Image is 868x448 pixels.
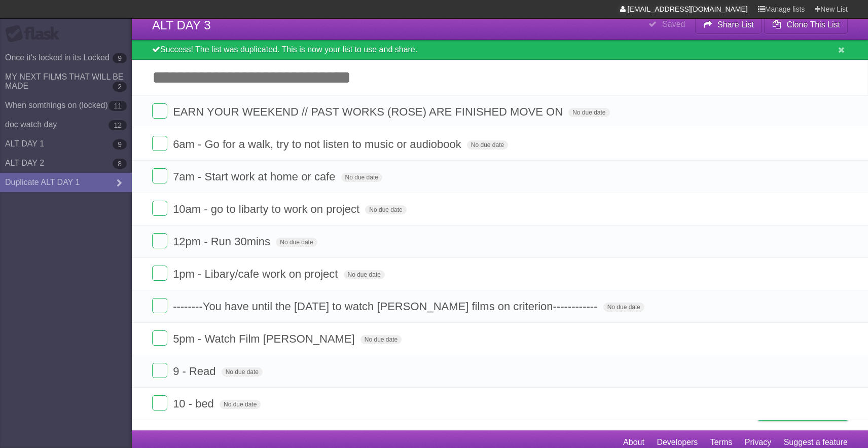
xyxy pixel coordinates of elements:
[173,170,338,183] span: 7am - Start work at home or cafe
[173,105,565,118] span: EARN YOUR WEEKEND // PAST WORKS (ROSE) ARE FINISHED MOVE ON
[173,300,600,313] span: --------You have until the [DATE] to watch [PERSON_NAME] films on criterion------------
[152,18,211,32] span: ALT DAY 3
[695,16,762,34] button: Share List
[173,203,362,215] span: 10am - go to libarty to work on project
[779,402,843,420] span: Buy me a coffee
[360,335,402,344] span: No due date
[341,173,382,182] span: No due date
[113,139,127,150] b: 9
[220,400,261,409] span: No due date
[568,108,609,117] span: No due date
[173,365,218,378] span: 9 - Read
[603,303,644,312] span: No due date
[173,332,357,345] span: 5pm - Watch Film [PERSON_NAME]
[108,120,127,130] b: 12
[467,140,508,150] span: No due date
[152,168,167,183] label: Done
[152,266,167,281] label: Done
[173,138,464,151] span: 6am - Go for a walk, try to not listen to music or audiobook
[152,363,167,378] label: Done
[108,101,127,111] b: 11
[173,397,216,410] span: 10 - bed
[222,367,263,377] span: No due date
[132,40,868,60] div: Success! The list was duplicated. This is now your list to use and share.
[152,103,167,119] label: Done
[786,20,840,29] b: Clone This List
[662,20,685,28] b: Saved
[344,270,385,279] span: No due date
[152,233,167,248] label: Done
[365,205,406,214] span: No due date
[152,395,167,410] label: Done
[152,298,167,313] label: Done
[276,238,317,247] span: No due date
[152,330,167,346] label: Done
[152,136,167,151] label: Done
[113,82,127,92] b: 2
[152,201,167,216] label: Done
[173,268,340,280] span: 1pm - Libary/cafe work on project
[113,159,127,169] b: 8
[5,25,66,43] div: Flask
[764,16,848,34] button: Clone This List
[717,20,754,29] b: Share List
[113,53,127,63] b: 9
[173,235,273,248] span: 12pm - Run 30mins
